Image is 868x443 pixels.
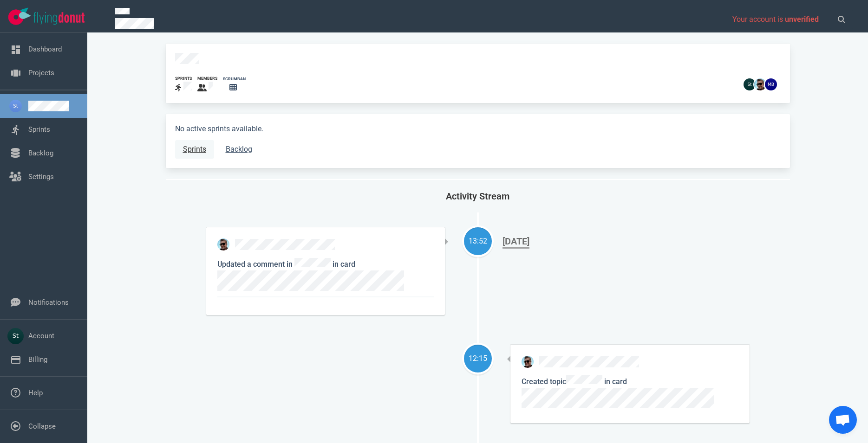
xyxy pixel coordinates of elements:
[217,260,405,293] span: in card
[28,332,54,340] a: Account
[503,236,529,249] div: [DATE]
[744,78,756,90] img: 26
[28,125,50,134] a: Sprints
[785,15,819,24] span: unverified
[522,375,738,412] p: Created topic
[166,114,790,168] div: No active sprints available.
[217,258,434,304] p: Updated a comment in
[28,422,56,430] a: Collapse
[28,173,54,181] a: Settings
[218,140,260,159] a: Backlog
[464,353,492,364] div: 12:15
[28,298,69,307] a: Notifications
[28,45,62,53] a: Dashboard
[175,140,214,159] a: Sprints
[446,191,509,202] span: Activity Stream
[197,76,217,94] a: members
[28,149,53,157] a: Backlog
[829,406,857,434] div: Open chat
[197,76,217,82] div: members
[33,12,85,25] img: Flying Donut text logo
[217,238,229,250] img: 26
[522,356,534,368] img: 26
[522,377,715,410] span: in card
[175,76,192,94] a: sprints
[28,355,47,364] a: Billing
[732,15,819,24] span: Your account is
[754,78,766,90] img: 26
[765,78,777,90] img: 26
[28,69,54,77] a: Projects
[464,236,492,247] div: 13:52
[175,76,192,82] div: sprints
[223,76,246,82] div: scrumban
[28,389,43,397] a: Help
